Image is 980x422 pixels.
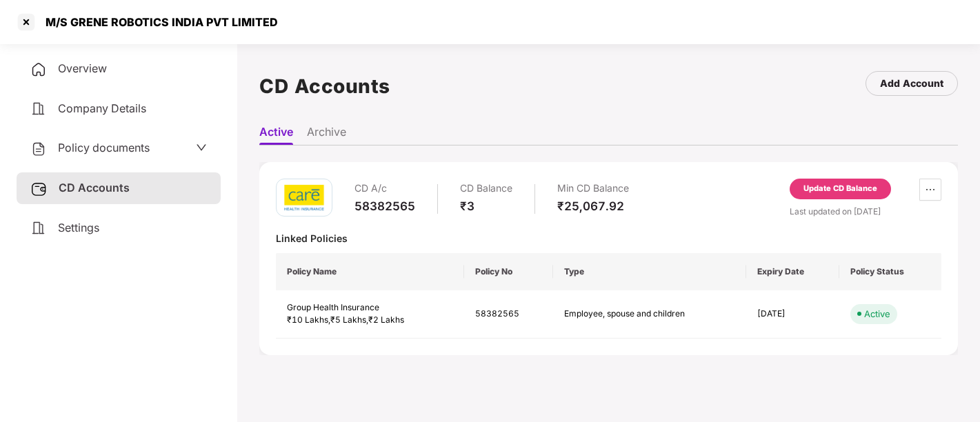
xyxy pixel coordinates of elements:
span: ellipsis [920,184,941,195]
div: Update CD Balance [803,183,877,195]
span: ₹5 Lakhs , [330,314,368,325]
div: Last updated on [DATE] [790,205,941,218]
img: svg+xml;base64,PHN2ZyB4bWxucz0iaHR0cDovL3d3dy53My5vcmcvMjAwMC9zdmciIHdpZHRoPSIyNCIgaGVpZ2h0PSIyNC... [30,141,47,157]
div: ₹3 [460,199,512,214]
th: Policy Status [839,253,941,290]
th: Expiry Date [746,253,839,290]
span: Company Details [58,101,146,115]
div: CD Balance [460,179,512,199]
div: ₹25,067.92 [557,199,629,214]
th: Policy No [464,253,554,290]
span: Settings [58,221,99,234]
span: Policy documents [58,141,150,154]
div: Group Health Insurance [287,301,453,314]
td: 58382565 [464,290,554,339]
span: Overview [58,61,107,75]
h1: CD Accounts [259,71,390,101]
div: Min CD Balance [557,179,629,199]
div: Active [864,307,890,321]
div: Employee, spouse and children [564,308,716,321]
button: ellipsis [919,179,941,201]
div: 58382565 [354,199,415,214]
li: Archive [307,125,346,145]
img: svg+xml;base64,PHN2ZyB4bWxucz0iaHR0cDovL3d3dy53My5vcmcvMjAwMC9zdmciIHdpZHRoPSIyNCIgaGVpZ2h0PSIyNC... [30,61,47,78]
td: [DATE] [746,290,839,339]
span: CD Accounts [59,181,130,194]
span: down [196,142,207,153]
div: M/S GRENE ROBOTICS INDIA PVT LIMITED [37,15,278,29]
img: svg+xml;base64,PHN2ZyB4bWxucz0iaHR0cDovL3d3dy53My5vcmcvMjAwMC9zdmciIHdpZHRoPSIyNCIgaGVpZ2h0PSIyNC... [30,220,47,237]
th: Type [553,253,746,290]
div: Add Account [880,76,943,91]
img: svg+xml;base64,PHN2ZyB3aWR0aD0iMjUiIGhlaWdodD0iMjQiIHZpZXdCb3g9IjAgMCAyNSAyNCIgZmlsbD0ibm9uZSIgeG... [30,181,48,197]
span: ₹2 Lakhs [368,314,404,325]
img: care.png [283,184,325,211]
th: Policy Name [276,253,464,290]
div: Linked Policies [276,232,941,245]
li: Active [259,125,293,145]
span: ₹10 Lakhs , [287,314,330,325]
div: CD A/c [354,179,415,199]
img: svg+xml;base64,PHN2ZyB4bWxucz0iaHR0cDovL3d3dy53My5vcmcvMjAwMC9zdmciIHdpZHRoPSIyNCIgaGVpZ2h0PSIyNC... [30,101,47,117]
